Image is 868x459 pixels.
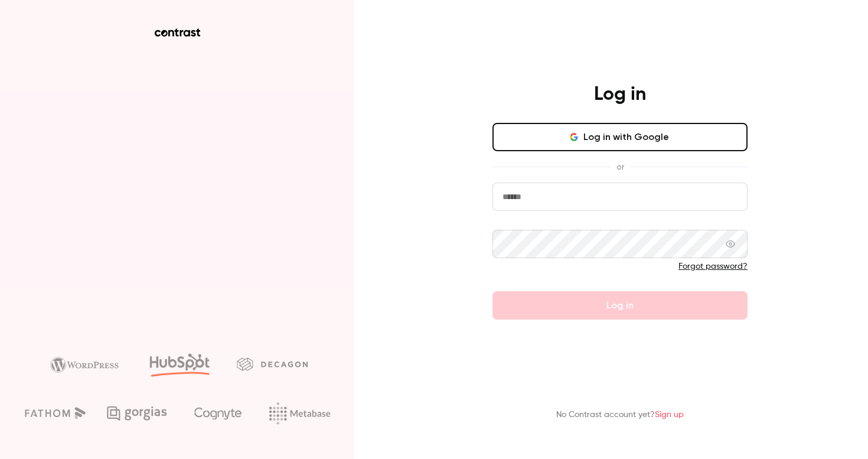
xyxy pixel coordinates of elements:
button: Log in with Google [492,123,748,151]
img: decagon [237,357,308,370]
a: Sign up [655,411,684,419]
a: Forgot password? [678,262,748,271]
span: or [611,161,630,173]
h4: Log in [594,83,646,106]
p: No Contrast account yet? [556,409,684,421]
